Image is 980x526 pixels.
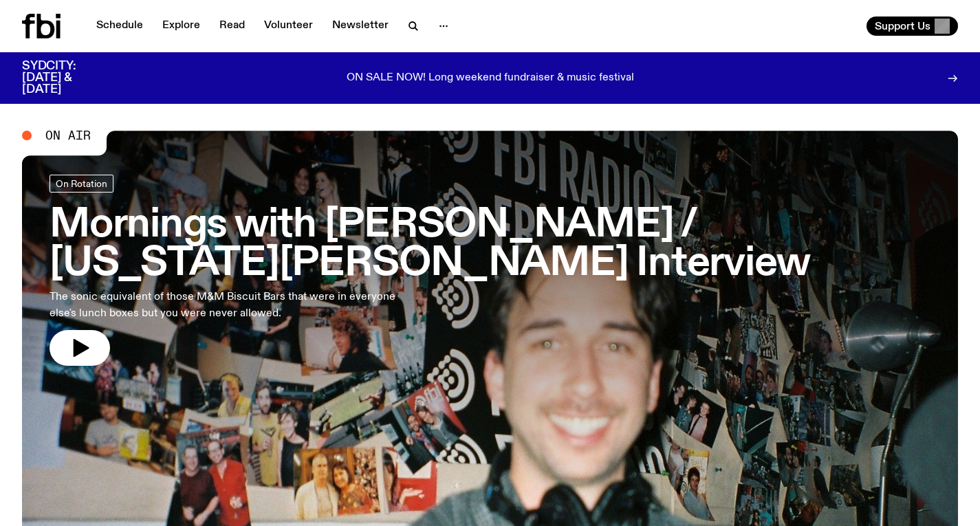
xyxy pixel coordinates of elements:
p: ON SALE NOW! Long weekend fundraiser & music festival [347,72,634,85]
span: Support Us [875,20,930,32]
a: Newsletter [324,17,397,36]
a: Mornings with [PERSON_NAME] / [US_STATE][PERSON_NAME] InterviewThe sonic equivalent of those M&M ... [50,175,930,366]
a: Explore [154,17,208,36]
h3: Mornings with [PERSON_NAME] / [US_STATE][PERSON_NAME] Interview [50,206,930,283]
span: On Air [45,129,91,142]
h3: SYDCITY: [DATE] & [DATE] [22,61,110,96]
a: Read [211,17,253,36]
a: Schedule [88,17,151,36]
a: Volunteer [256,17,321,36]
button: Support Us [867,17,958,36]
a: On Rotation [50,175,113,193]
span: On Rotation [56,178,107,188]
p: The sonic equivalent of those M&M Biscuit Bars that were in everyone else's lunch boxes but you w... [50,289,402,322]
